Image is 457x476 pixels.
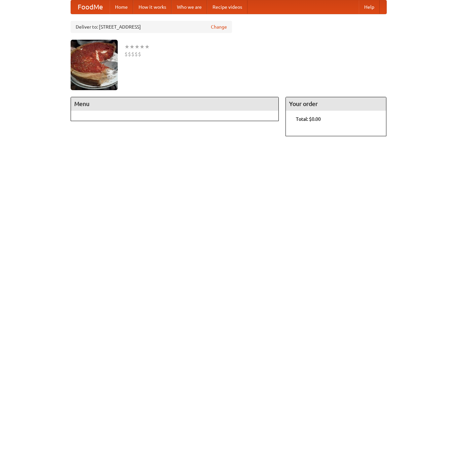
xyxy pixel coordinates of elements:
li: $ [138,50,141,58]
a: Recipe videos [207,0,247,14]
b: Total: $0.00 [296,116,321,122]
a: Who we are [172,0,207,14]
li: ★ [145,43,150,50]
li: ★ [124,43,129,50]
li: $ [128,50,131,58]
li: $ [135,50,138,58]
a: How it works [133,0,172,14]
img: angular.jpg [71,40,118,90]
li: ★ [135,43,140,50]
a: Help [359,0,380,14]
li: $ [131,50,135,58]
h4: Your order [286,97,386,111]
li: ★ [129,43,135,50]
a: Change [211,24,227,30]
a: FoodMe [71,0,110,14]
h4: Menu [71,97,279,111]
div: Deliver to: [STREET_ADDRESS] [71,21,232,33]
li: ★ [140,43,145,50]
a: Home [110,0,133,14]
li: $ [124,50,128,58]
